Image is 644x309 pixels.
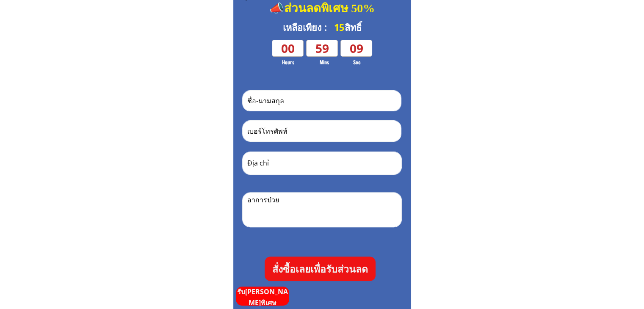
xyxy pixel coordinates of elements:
p: รับ[PERSON_NAME]พิเศษ [236,287,289,308]
h3: เหลือเพียง : สิทธิ์ [283,20,386,35]
h3: Mins [312,58,337,66]
p: สั่งซื้อเลยเพื่อรับส่วนลด [265,257,376,281]
h3: Sec [346,58,368,66]
input: THIẾU SỐ PHONE [245,121,398,141]
h3: 15 [334,20,353,35]
input: ชื่อ-นามสกุล [245,91,398,111]
input: Địa chỉ [245,152,398,174]
h3: Hours [273,58,303,66]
